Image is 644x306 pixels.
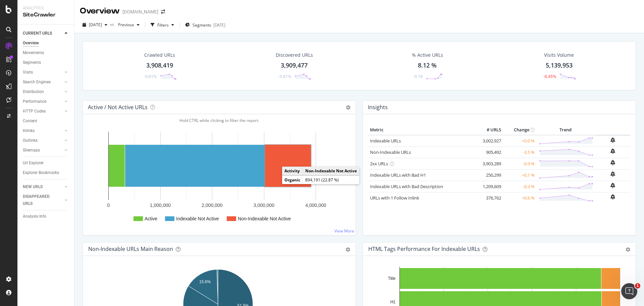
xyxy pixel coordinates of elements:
[418,61,437,70] div: 8.12 %
[476,192,503,204] td: 376,762
[334,228,354,234] a: View More
[476,169,503,181] td: 250,299
[115,19,142,30] button: Previous
[23,213,46,220] div: Analysis Info
[370,149,411,155] a: Non-Indexable URLs
[23,30,52,37] div: CURRENT URLS
[23,127,35,134] div: Inlinks
[23,59,41,66] div: Segments
[626,247,630,252] div: gear
[23,118,69,125] a: Content
[23,79,51,86] div: Search Engines
[23,137,63,144] a: Outlinks
[621,283,637,299] iframe: Intercom live chat
[88,125,348,230] svg: A chart.
[88,246,173,252] div: Non-Indexable URLs Main Reason
[476,135,503,147] td: 3,002,927
[144,74,157,79] div: -0.81%
[610,171,615,177] div: bell-plus
[536,125,595,135] th: Trend
[238,216,291,221] text: Non-Indexable Not Active
[23,213,69,220] a: Analysis Info
[370,161,388,167] a: 2xx URLs
[80,5,120,17] div: Overview
[23,108,46,115] div: HTTP Codes
[503,125,536,135] th: Change
[23,69,33,76] div: Visits
[610,160,615,165] div: bell-plus
[276,52,313,58] div: Discovered URLs
[23,108,63,115] a: HTTP Codes
[23,98,63,105] a: Performance
[368,246,480,252] div: HTML Tags Performance for Indexable URLs
[23,147,63,154] a: Sitemaps
[610,148,615,154] div: bell-plus
[303,167,360,175] td: Non-Indexable Not Active
[23,69,63,76] a: Visits
[23,88,63,95] a: Distribution
[368,125,476,135] th: Metric
[23,79,63,86] a: Search Engines
[503,192,536,204] td: +0.6 %
[23,137,38,144] div: Outlinks
[145,216,157,221] text: Active
[305,203,326,208] text: 4,000,000
[182,19,228,30] button: Segments[DATE]
[150,203,171,208] text: 1,000,000
[388,276,396,281] text: Title
[282,167,303,175] td: Activity
[413,74,423,79] div: -0.18
[213,22,225,28] div: [DATE]
[23,193,57,207] div: DISAPPEARED URLS
[23,40,39,47] div: Overview
[23,11,69,19] div: SiteCrawler
[23,147,40,154] div: Sitemaps
[23,40,69,47] a: Overview
[176,216,219,221] text: Indexable Not Active
[390,300,396,304] text: H1
[202,203,222,208] text: 2,000,000
[254,203,274,208] text: 3,000,000
[476,125,503,135] th: # URLS
[23,183,63,190] a: NEW URLS
[23,59,69,66] a: Segments
[23,193,63,207] a: DISAPPEARED URLS
[610,194,615,200] div: bell-plus
[345,247,350,252] div: gear
[179,118,259,123] span: Hold CTRL while clicking to filter the report.
[23,160,44,167] div: Url Explorer
[23,169,69,176] a: Explorer Bookmarks
[23,183,43,190] div: NEW URLS
[80,19,110,30] button: [DATE]
[503,135,536,147] td: +0.0 %
[278,74,291,79] div: -0.81%
[23,30,63,37] a: CURRENT URLS
[303,176,360,184] td: 894,191 (22.87 %)
[476,146,503,158] td: 905,492
[610,183,615,188] div: bell-plus
[157,22,169,28] div: Filters
[635,283,640,289] span: 1
[23,5,69,11] div: Analytics
[115,22,134,28] span: Previous
[412,52,443,58] div: % Active URLs
[370,195,419,201] a: URLs with 1 Follow Inlink
[503,146,536,158] td: -3.5 %
[146,61,173,70] div: 3,908,419
[370,172,426,178] a: Indexable URLs with Bad H1
[199,279,211,284] text: 15.6%
[346,105,351,110] i: Options
[23,169,59,176] div: Explorer Bookmarks
[110,21,115,27] span: vs
[23,160,69,167] a: Url Explorer
[370,138,401,144] a: Indexable URLs
[503,169,536,181] td: +0.1 %
[281,61,308,70] div: 3,909,477
[282,176,303,184] td: Organic
[23,118,37,125] div: Content
[161,9,165,14] div: arrow-right-arrow-left
[23,49,69,56] a: Movements
[544,52,574,58] div: Visits Volume
[23,127,63,134] a: Inlinks
[89,22,102,28] span: 2025 Sep. 26th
